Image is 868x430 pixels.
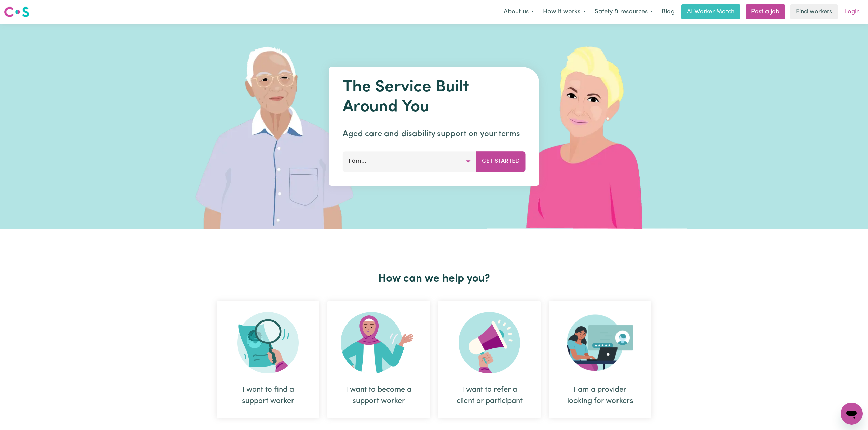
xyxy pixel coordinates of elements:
a: Post a job [746,4,785,19]
a: Login [840,4,864,19]
button: Get Started [476,151,526,172]
a: Careseekers logo [4,4,29,20]
div: I want to find a support worker [217,301,319,418]
p: Aged care and disability support on your terms [343,128,526,140]
button: About us [499,5,539,19]
iframe: Button to launch messaging window [841,403,863,425]
img: Provider [567,312,633,373]
a: Blog [657,4,679,19]
div: I am a provider looking for workers [549,301,651,418]
div: I want to become a support worker [327,301,430,418]
img: Search [237,312,299,373]
a: Find workers [790,4,838,19]
button: Safety & resources [590,5,657,19]
a: AI Worker Match [681,4,740,19]
h2: How can we help you? [213,272,655,285]
h1: The Service Built Around You [343,78,526,117]
div: I want to become a support worker [344,384,413,407]
button: I am... [343,151,476,172]
img: Careseekers logo [4,6,29,18]
button: How it works [539,5,590,19]
img: Become Worker [341,312,417,373]
div: I want to refer a client or participant [455,384,524,407]
div: I want to refer a client or participant [438,301,541,418]
img: Refer [459,312,520,373]
div: I want to find a support worker [233,384,303,407]
div: I am a provider looking for workers [565,384,635,407]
